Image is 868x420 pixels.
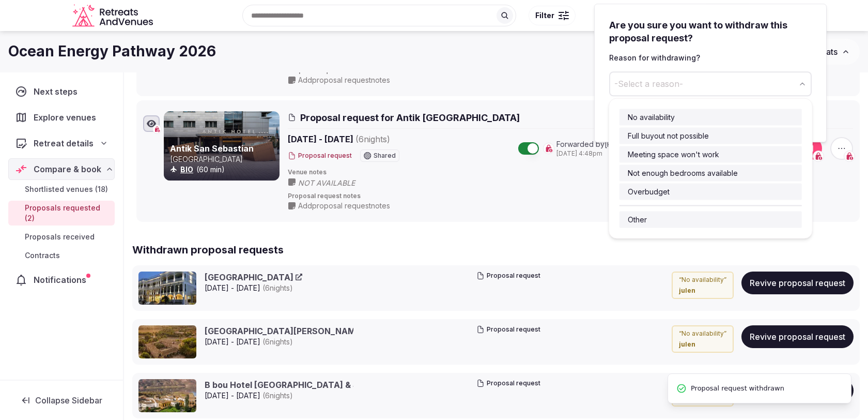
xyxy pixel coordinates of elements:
[628,112,675,123] span: No availability
[628,149,719,160] span: Meeting space won't work
[628,131,709,141] span: Full buyout not possible
[628,168,738,178] span: Not enough bedrooms available
[614,78,683,89] span: -Select a reason-
[628,215,647,225] span: Other
[609,19,812,44] h3: Are you sure you want to withdraw this proposal request?
[609,53,812,64] p: Reason for withdrawing?
[628,187,670,197] span: Overbudget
